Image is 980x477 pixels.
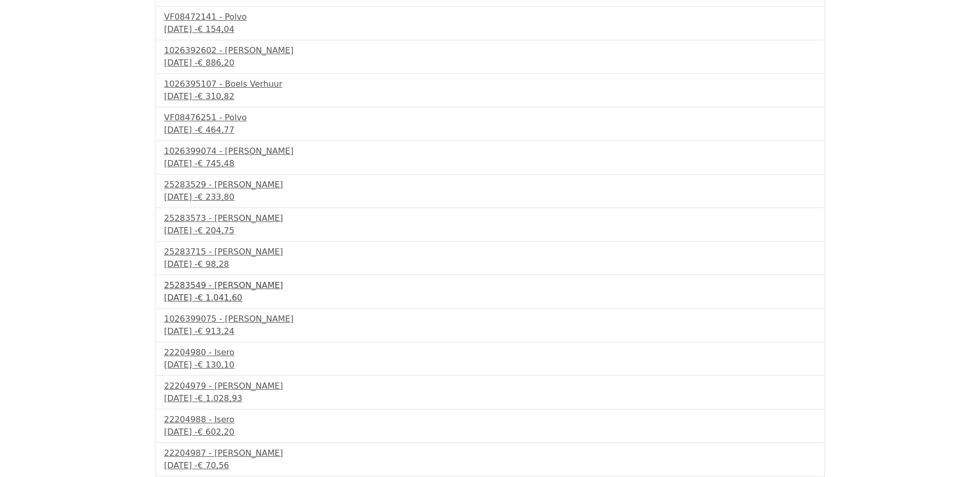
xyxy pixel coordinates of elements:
[197,360,234,370] span: € 130,10
[164,78,816,103] a: 1026395107 - Boels Verhuur[DATE] -€ 310,82
[164,359,816,371] div: [DATE] -
[197,91,234,101] span: € 310,82
[164,426,816,438] div: [DATE] -
[164,11,816,23] div: VF08472141 - Polvo
[197,460,229,470] span: € 70,56
[164,258,816,271] div: [DATE] -
[197,293,242,303] span: € 1.041,60
[164,191,816,203] div: [DATE] -
[164,414,816,426] div: 22204988 - Isero
[164,57,816,69] div: [DATE] -
[164,447,816,472] a: 22204987 - [PERSON_NAME][DATE] -€ 70,56
[164,459,816,472] div: [DATE] -
[164,414,816,438] a: 22204988 - Isero[DATE] -€ 602,20
[164,246,816,271] a: 25283715 - [PERSON_NAME][DATE] -€ 98,28
[197,393,242,403] span: € 1.028,93
[164,246,816,258] div: 25283715 - [PERSON_NAME]
[197,427,234,437] span: € 602,20
[164,145,816,157] div: 1026399074 - [PERSON_NAME]
[164,44,816,57] div: 1026392602 - [PERSON_NAME]
[164,124,816,136] div: [DATE] -
[197,125,234,135] span: € 464,77
[164,346,816,371] a: 22204980 - Isero[DATE] -€ 130,10
[164,392,816,405] div: [DATE] -
[197,326,234,336] span: € 913,24
[164,44,816,69] a: 1026392602 - [PERSON_NAME][DATE] -€ 886,20
[197,24,234,34] span: € 154,04
[164,279,816,304] a: 25283549 - [PERSON_NAME][DATE] -€ 1.041,60
[164,157,816,170] div: [DATE] -
[164,11,816,36] a: VF08472141 - Polvo[DATE] -€ 154,04
[164,78,816,90] div: 1026395107 - Boels Verhuur
[164,380,816,392] div: 22204979 - [PERSON_NAME]
[164,313,816,325] div: 1026399075 - [PERSON_NAME]
[164,112,816,136] a: VF08476251 - Polvo[DATE] -€ 464,77
[164,90,816,103] div: [DATE] -
[197,259,229,269] span: € 98,28
[197,192,234,202] span: € 233,80
[164,23,816,36] div: [DATE] -
[197,226,234,235] span: € 204,75
[164,179,816,191] div: 25283529 - [PERSON_NAME]
[164,380,816,405] a: 22204979 - [PERSON_NAME][DATE] -€ 1.028,93
[164,225,816,237] div: [DATE] -
[164,325,816,338] div: [DATE] -
[164,313,816,338] a: 1026399075 - [PERSON_NAME][DATE] -€ 913,24
[164,279,816,292] div: 25283549 - [PERSON_NAME]
[164,179,816,203] a: 25283529 - [PERSON_NAME][DATE] -€ 233,80
[164,112,816,124] div: VF08476251 - Polvo
[197,58,234,68] span: € 886,20
[164,292,816,304] div: [DATE] -
[197,158,234,168] span: € 745,48
[164,212,816,237] a: 25283573 - [PERSON_NAME][DATE] -€ 204,75
[164,212,816,225] div: 25283573 - [PERSON_NAME]
[164,145,816,170] a: 1026399074 - [PERSON_NAME][DATE] -€ 745,48
[164,346,816,359] div: 22204980 - Isero
[164,447,816,459] div: 22204987 - [PERSON_NAME]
